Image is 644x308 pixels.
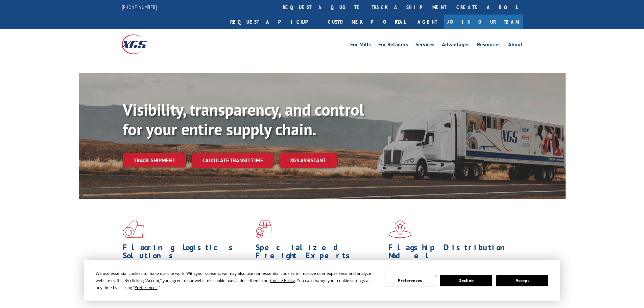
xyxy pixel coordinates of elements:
[496,275,548,286] button: Accept
[270,278,295,283] span: Cookie Policy
[477,42,501,49] a: Resources
[378,42,408,49] a: For Retailers
[123,243,251,263] h1: Flooring Logistics Solutions
[84,260,560,301] div: Cookie Consent Prompt
[350,42,371,49] a: For Mills
[123,220,144,238] img: xgs-icon-total-supply-chain-intelligence-red
[444,15,523,29] a: Join Our Team
[384,275,436,286] button: Preferences
[388,243,516,263] h1: Flagship Distribution Model
[508,42,523,49] a: About
[122,4,157,10] a: [PHONE_NUMBER]
[225,15,323,29] a: Request a pickup
[256,220,271,238] img: xgs-icon-focused-on-flooring-red
[96,270,376,291] div: We use essential cookies to make our site work. With your consent, we may also use non-essential ...
[411,15,444,29] a: Agent
[279,153,337,168] a: XGS ASSISTANT
[135,285,158,290] span: Preferences
[440,275,492,286] button: Decline
[256,243,383,263] h1: Specialized Freight Experts
[323,15,411,29] a: Customer Portal
[442,42,470,49] a: Advantages
[192,153,274,168] a: Calculate transit time
[123,99,364,140] b: Visibility, transparency, and control for your entire supply chain.
[388,220,412,238] img: xgs-icon-flagship-distribution-model-red
[123,153,186,167] a: Track shipment
[415,42,434,49] a: Services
